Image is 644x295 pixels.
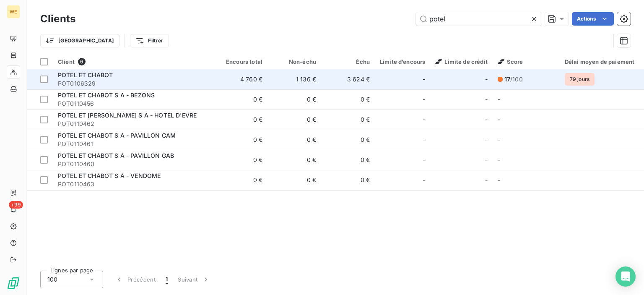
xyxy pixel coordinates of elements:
div: WE [7,5,20,18]
img: Logo LeanPay [7,277,20,290]
button: [GEOGRAPHIC_DATA] [40,34,119,47]
span: - [485,156,488,164]
td: 0 € [321,130,375,150]
input: Rechercher [416,12,542,26]
button: Actions [572,12,614,26]
button: Suivant [173,271,215,288]
button: Filtrer [130,34,169,47]
div: Limite d’encours [380,58,425,65]
span: - [485,136,488,144]
td: 0 € [267,150,321,170]
td: 0 € [321,89,375,110]
button: 1 [161,271,173,288]
span: - [423,176,425,184]
td: 0 € [214,110,267,130]
td: 0 € [214,89,267,110]
div: Non-échu [273,58,316,65]
span: POT0110456 [58,99,209,108]
div: Échu [326,58,370,65]
span: - [485,176,488,184]
span: - [485,95,488,104]
div: Encours total [219,58,262,65]
td: 0 € [321,110,375,130]
div: Open Intercom Messenger [615,266,636,287]
td: 0 € [214,130,267,150]
span: POTEL ET CHABOT S A - VENDOME [58,172,161,179]
td: 0 € [267,130,321,150]
td: 3 624 € [321,69,375,89]
span: POT0110461 [58,140,209,148]
td: 0 € [214,150,267,170]
span: POTEL ET CHABOT S A - PAVILLON GAB [58,152,174,159]
span: 6 [78,58,86,65]
span: POTEL ET CHABOT S A - PAVILLON CAM [58,132,176,139]
span: - [423,95,425,104]
span: Client [58,58,75,65]
span: - [423,115,425,124]
span: - [423,156,425,164]
span: 100 [47,275,57,284]
span: 79 jours [565,73,595,86]
span: - [485,75,488,84]
span: POTEL ET CHABOT S A - BEZONS [58,91,155,99]
span: 1 [166,275,168,284]
span: POTEL ET CHABOT [58,71,113,78]
td: 0 € [267,110,321,130]
span: /100 [504,75,523,84]
span: POT0110460 [58,160,209,168]
span: POT0110463 [58,180,209,188]
span: - [485,115,488,124]
button: Précédent [110,271,161,288]
span: - [498,176,500,183]
span: Limite de crédit [435,58,487,65]
h3: Clients [40,11,75,26]
span: POTEL ET [PERSON_NAME] S A - HOTEL D'EVRE [58,112,197,119]
span: POT0110462 [58,120,209,128]
td: 0 € [267,170,321,190]
span: - [498,116,500,123]
td: 1 136 € [267,69,321,89]
span: Score [498,58,523,65]
td: 0 € [267,89,321,110]
td: 4 760 € [214,69,267,89]
span: - [423,75,425,84]
span: - [498,156,500,163]
td: 0 € [214,170,267,190]
td: 0 € [321,170,375,190]
span: - [423,136,425,144]
td: 0 € [321,150,375,170]
span: +99 [9,201,23,209]
span: - [498,96,500,103]
span: 17 [504,76,510,83]
span: POT0106329 [58,79,209,88]
span: - [498,136,500,143]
